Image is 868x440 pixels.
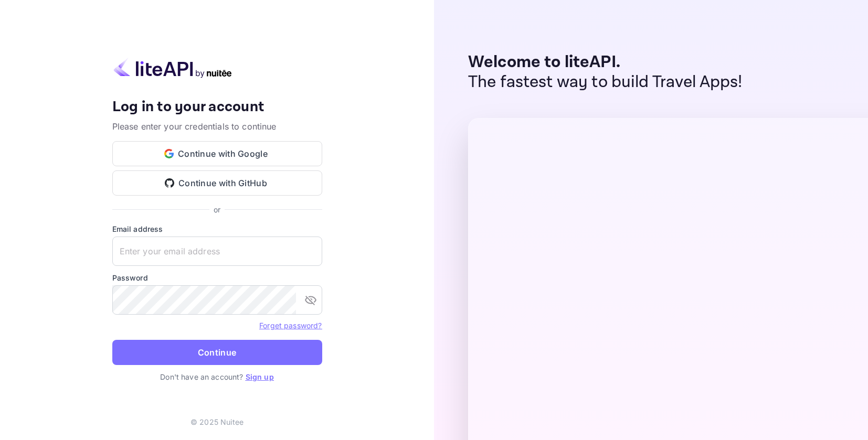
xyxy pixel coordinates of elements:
p: © 2025 Nuitee [190,416,244,427]
button: Continue [112,340,322,365]
img: liteapi [112,58,233,78]
a: Sign up [246,372,274,381]
p: Welcome to liteAPI. [468,52,743,72]
a: Forget password? [259,320,322,330]
label: Email address [112,223,322,234]
button: Continue with GitHub [112,170,322,196]
input: Enter your email address [112,237,322,266]
p: The fastest way to build Travel Apps! [468,72,743,92]
p: or [214,204,220,215]
button: Continue with Google [112,141,322,166]
label: Password [112,272,322,283]
p: Don't have an account? [112,371,322,382]
h4: Log in to your account [112,98,322,116]
button: toggle password visibility [300,289,321,310]
p: Please enter your credentials to continue [112,120,322,133]
a: Forget password? [259,321,322,330]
